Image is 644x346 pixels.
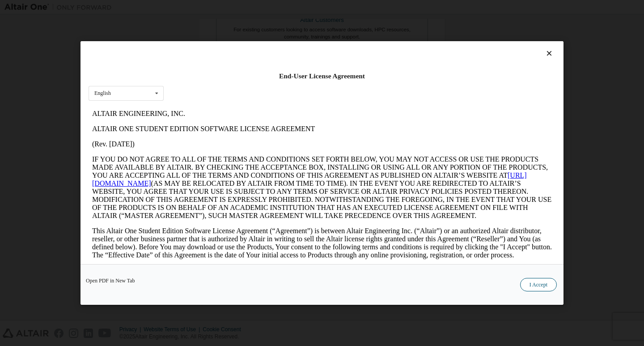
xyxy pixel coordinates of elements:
p: ALTAIR ENGINEERING, INC. [4,4,463,12]
p: ALTAIR ONE STUDENT EDITION SOFTWARE LICENSE AGREEMENT [4,19,463,27]
a: [URL][DOMAIN_NAME] [4,65,438,81]
a: Open PDF in New Tab [86,278,135,283]
p: IF YOU DO NOT AGREE TO ALL OF THE TERMS AND CONDITIONS SET FORTH BELOW, YOU MAY NOT ACCESS OR USE... [4,49,463,114]
p: This Altair One Student Edition Software License Agreement (“Agreement”) is between Altair Engine... [4,121,463,153]
div: End-User License Agreement [89,72,555,81]
p: (Rev. [DATE]) [4,34,463,42]
button: I Accept [520,278,557,291]
div: English [94,90,111,96]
